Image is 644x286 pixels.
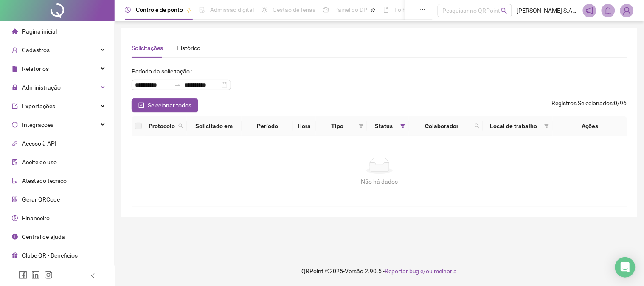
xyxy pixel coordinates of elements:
span: Selecionar todos [148,101,191,110]
span: book [383,7,389,13]
span: sync [12,122,18,128]
span: Reportar bug e/ou melhoria [385,268,457,275]
span: [PERSON_NAME] S.A. GASTRONOMIA [517,6,578,15]
span: clock-circle [125,7,131,13]
span: ellipsis [420,7,426,13]
span: Tipo [319,121,355,131]
span: dashboard [323,7,329,13]
div: Open Intercom Messenger [615,257,636,278]
span: qrcode [12,196,18,202]
th: Solicitado em [187,116,242,136]
div: Solicitações [132,43,163,53]
span: Atestado técnico [22,177,67,184]
span: search [473,120,481,132]
span: Gerar QRCode [22,196,60,203]
div: Não há dados [142,177,617,186]
span: search [177,120,185,132]
span: Integrações [22,121,53,128]
span: filter [359,123,364,129]
button: Selecionar todos [132,98,198,112]
span: notification [586,7,593,14]
span: filter [399,120,407,132]
span: Admissão digital [210,6,254,13]
span: file-done [199,7,205,13]
span: Relatórios [22,65,49,72]
span: linkedin [31,271,40,279]
span: pushpin [371,8,376,13]
span: Folha de pagamento [394,6,449,13]
span: Protocolo [149,121,175,131]
span: : 0 / 96 [552,98,627,112]
span: facebook [19,271,27,279]
span: swap-right [174,81,181,88]
span: search [178,123,183,129]
span: search [475,123,480,129]
span: Controle de ponto [136,6,183,13]
div: Ações [556,121,624,131]
span: filter [400,123,405,129]
span: Colaborador [412,121,472,131]
span: Painel do DP [334,6,367,13]
span: gift [12,252,18,258]
span: check-square [138,102,144,108]
span: Cadastros [22,47,50,53]
footer: QRPoint © 2025 - 2.90.5 - [115,256,644,286]
span: left [90,273,96,279]
span: audit [12,159,18,165]
span: Status [371,121,397,131]
span: pushpin [186,8,191,13]
span: lock [12,84,18,90]
span: Registros Selecionados [552,100,613,107]
span: info-circle [12,234,18,240]
span: filter [543,120,551,132]
span: Página inicial [22,28,57,35]
span: file [12,66,18,72]
span: filter [544,123,549,129]
span: to [174,81,181,88]
span: Gestão de férias [273,6,315,13]
span: Acesso à API [22,140,56,147]
span: Administração [22,84,61,91]
span: export [12,103,18,109]
span: Aceite de uso [22,159,57,165]
th: Hora [293,116,316,136]
span: sun [262,7,267,13]
span: Versão [345,268,363,275]
span: bell [605,7,612,14]
div: Histórico [177,43,200,53]
span: search [501,8,507,14]
img: 24645 [621,4,633,17]
span: filter [357,120,366,132]
span: Central de ajuda [22,233,65,240]
span: home [12,28,18,34]
span: Local de trabalho [487,121,540,131]
span: api [12,140,18,146]
span: solution [12,178,18,184]
span: user-add [12,47,18,53]
span: dollar [12,215,18,221]
span: instagram [44,271,53,279]
th: Período [242,116,293,136]
span: Exportações [22,103,55,109]
span: Clube QR - Beneficios [22,252,78,259]
span: Financeiro [22,215,50,222]
label: Período da solicitação [132,64,195,78]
